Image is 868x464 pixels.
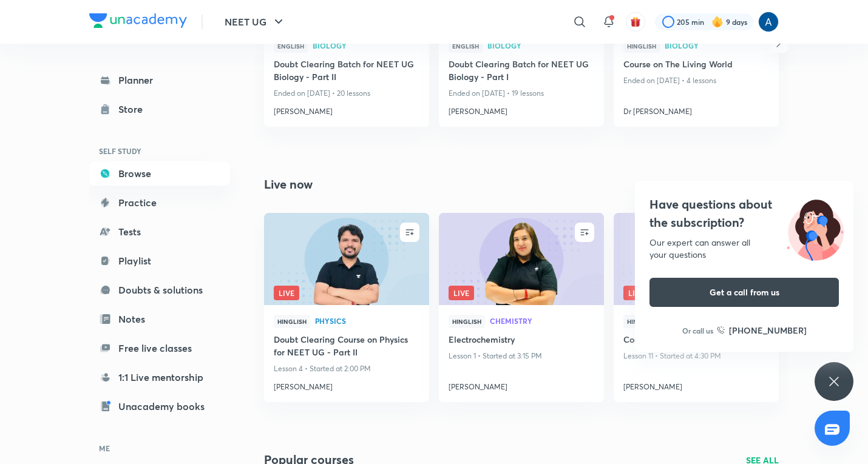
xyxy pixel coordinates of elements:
[313,42,419,49] span: Biology
[274,286,299,300] span: Live
[89,220,230,244] a: Tests
[623,58,769,73] a: Course on The Living World
[449,377,594,392] a: [PERSON_NAME]
[665,42,769,49] span: Biology
[490,317,594,324] span: Chemistry
[89,161,230,186] a: Browse
[711,16,724,28] img: streak
[623,333,769,348] a: Coordination Compounds
[89,365,230,389] a: 1:1 Live mentorship
[649,195,839,232] h4: Have questions about the subscription?
[614,213,779,305] a: new-thumbnailLive
[729,324,807,337] h6: [PHONE_NUMBER]
[262,212,430,306] img: new-thumbnail
[315,317,419,324] span: Physics
[758,12,779,32] img: Anees Ahmed
[89,438,230,459] h6: ME
[449,58,594,86] a: Doubt Clearing Batch for NEET UG Biology - Part I
[449,39,483,53] span: English
[274,361,419,377] p: Lesson 4 • Started at 2:00 PM
[274,101,419,117] a: [PERSON_NAME]
[313,42,419,50] a: Biology
[449,101,594,117] a: [PERSON_NAME]
[682,325,713,336] p: Or call us
[89,278,230,302] a: Doubts & solutions
[89,336,230,360] a: Free live classes
[623,101,769,117] a: Dr [PERSON_NAME]
[274,333,419,361] a: Doubt Clearing Course on Physics for NEET UG - Part II
[449,333,594,348] a: Electrochemistry
[449,348,594,364] p: Lesson 1 • Started at 3:15 PM
[89,97,230,121] a: Store
[490,317,594,326] a: Chemistry
[274,39,308,53] span: English
[649,278,839,307] button: Get a call from us
[274,86,419,101] p: Ended on [DATE] • 20 lessons
[623,348,769,364] p: Lesson 11 • Started at 4:30 PM
[626,12,645,32] button: avatar
[89,68,230,92] a: Planner
[274,58,419,86] a: Doubt Clearing Batch for NEET UG Biology - Part II
[89,249,230,273] a: Playlist
[623,39,660,53] span: Hinglish
[649,237,839,261] div: Our expert can answer all your questions
[89,141,230,161] h6: SELF STUDY
[777,195,853,261] img: ttu_illustration_new.svg
[449,286,474,300] span: Live
[118,102,150,116] div: Store
[623,377,769,392] a: [PERSON_NAME]
[89,190,230,215] a: Practice
[264,175,313,193] h2: Live now
[623,286,649,300] span: Live
[439,213,604,305] a: new-thumbnailLive
[623,73,769,89] p: Ended on [DATE] • 4 lessons
[264,213,429,305] a: new-thumbnailLive
[89,13,187,28] img: Company Logo
[449,315,485,328] span: Hinglish
[717,324,807,337] a: [PHONE_NUMBER]
[274,315,310,328] span: Hinglish
[89,307,230,331] a: Notes
[449,86,594,101] p: Ended on [DATE] • 19 lessons
[315,317,419,326] a: Physics
[665,42,769,50] a: Biology
[487,42,594,49] span: Biology
[623,315,660,328] span: Hinglish
[89,394,230,419] a: Unacademy books
[217,10,293,34] button: NEET UG
[89,13,187,31] a: Company Logo
[274,377,419,392] a: [PERSON_NAME]
[437,212,605,306] img: new-thumbnail
[487,42,594,50] a: Biology
[630,16,641,27] img: avatar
